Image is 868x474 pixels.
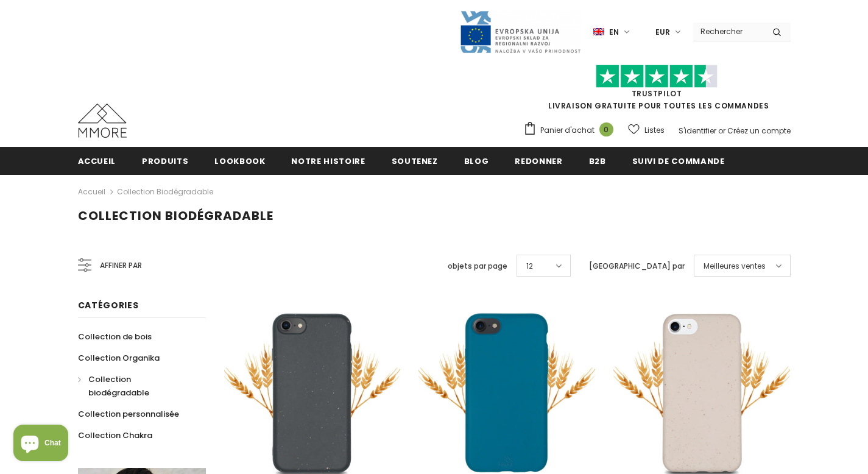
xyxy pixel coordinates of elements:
[142,155,188,167] span: Produits
[632,155,725,167] span: Suivi de commande
[117,186,213,197] a: Collection biodégradable
[718,126,725,136] span: or
[526,260,533,272] span: 12
[523,121,619,140] a: Panier d'achat 0
[632,147,725,174] a: Suivi de commande
[78,347,160,369] a: Collection Organika
[214,147,265,174] a: Lookbook
[727,126,791,136] a: Créez un compte
[142,147,188,174] a: Produits
[459,26,581,37] a: Javni Razpis
[589,260,685,272] label: [GEOGRAPHIC_DATA] par
[693,23,763,40] input: Search Site
[392,147,438,174] a: soutenez
[632,88,682,99] a: TrustPilot
[100,259,142,272] span: Affiner par
[78,326,152,347] a: Collection de bois
[88,373,149,398] span: Collection biodégradable
[589,147,606,174] a: B2B
[593,27,604,37] img: i-lang-1.png
[448,260,507,272] label: objets par page
[655,26,670,38] span: EUR
[464,155,489,167] span: Blog
[78,403,179,425] a: Collection personnalisée
[628,119,665,141] a: Listes
[78,155,116,167] span: Accueil
[599,122,613,136] span: 0
[291,147,365,174] a: Notre histoire
[78,207,273,224] span: Collection biodégradable
[704,260,766,272] span: Meilleures ventes
[78,408,179,420] span: Collection personnalisée
[78,430,152,441] span: Collection Chakra
[540,124,595,136] span: Panier d'achat
[596,65,718,88] img: Faites confiance aux étoiles pilotes
[78,185,105,199] a: Accueil
[78,425,152,446] a: Collection Chakra
[515,147,562,174] a: Redonner
[78,369,192,403] a: Collection biodégradable
[10,425,72,464] inbox-online-store-chat: Shopify online store chat
[78,352,160,364] span: Collection Organika
[679,126,716,136] a: S'identifier
[459,10,581,54] img: Javni Razpis
[515,155,562,167] span: Redonner
[609,26,619,38] span: en
[78,104,127,138] img: Cas MMORE
[78,331,152,342] span: Collection de bois
[523,70,791,111] span: LIVRAISON GRATUITE POUR TOUTES LES COMMANDES
[214,155,265,167] span: Lookbook
[644,124,665,136] span: Listes
[78,299,139,311] span: Catégories
[589,155,606,167] span: B2B
[78,147,116,174] a: Accueil
[464,147,489,174] a: Blog
[291,155,365,167] span: Notre histoire
[392,155,438,167] span: soutenez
